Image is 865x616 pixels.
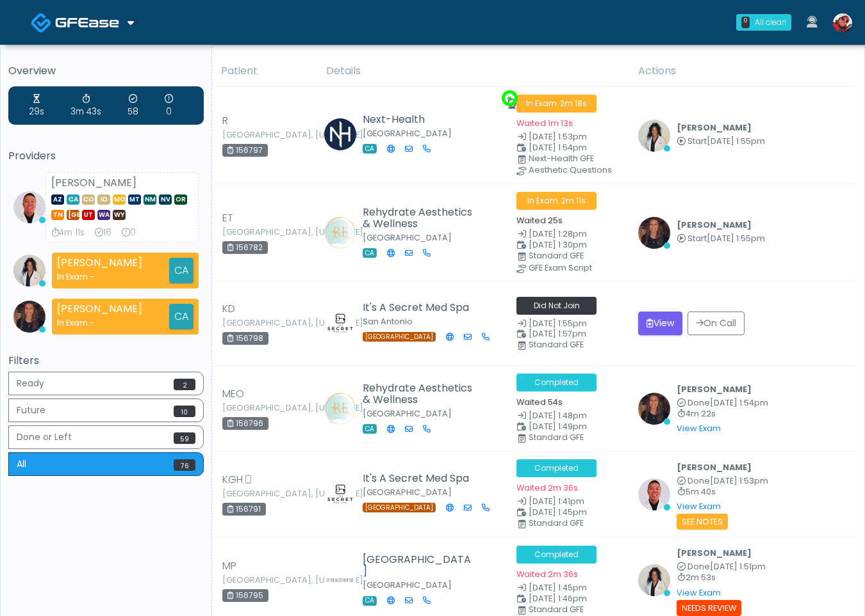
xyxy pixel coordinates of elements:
[677,477,768,486] small: Completed at
[529,606,635,613] div: Standard GFE
[516,215,563,226] small: Waited 25s
[677,399,768,407] small: Completed at
[363,554,475,577] h5: [GEOGRAPHIC_DATA]
[516,374,597,391] span: Completed
[13,301,45,333] img: Rozlyn Bauer
[516,133,623,141] small: Date Created
[363,248,377,258] span: CA
[677,462,752,473] b: [PERSON_NAME]
[707,136,765,146] span: [DATE] 1:55pm
[8,399,204,422] button: Future10
[638,312,682,335] button: View
[113,194,126,205] span: MO
[159,194,172,205] span: NV
[8,372,204,395] button: Ready2
[13,191,45,223] img: Gerald Dungo
[128,93,138,118] div: Exams Completed
[755,17,786,28] div: All clear!
[516,95,597,113] span: In Exam ·
[516,320,623,328] small: Date Created
[363,332,436,342] span: [GEOGRAPHIC_DATA]
[222,332,268,345] div: 156798
[516,297,597,315] span: Did Not Join
[516,144,623,152] small: Scheduled Time
[516,423,623,431] small: Scheduled Time
[222,113,228,129] span: R
[70,93,101,118] div: Average Review Time
[741,17,750,28] div: 0
[677,235,765,243] small: Started at
[31,12,52,33] img: Docovia
[833,13,852,33] img: Jameson Stafford
[82,210,95,220] span: UT
[363,408,452,419] small: [GEOGRAPHIC_DATA]
[97,210,110,220] span: WA
[688,136,707,146] span: Start
[529,318,587,329] span: [DATE] 1:55pm
[677,587,721,598] a: View Exam
[67,210,79,220] span: [GEOGRAPHIC_DATA]
[516,569,578,580] small: Waited 2m 36s
[51,175,136,190] strong: [PERSON_NAME]
[630,56,855,87] th: Actions
[529,421,587,432] span: [DATE] 1:49pm
[677,122,752,133] b: [PERSON_NAME]
[169,258,194,283] div: CA
[82,194,95,205] span: CO
[222,319,293,327] small: [GEOGRAPHIC_DATA], [US_STATE]
[222,144,268,157] div: 156797
[8,355,204,367] h5: Filters
[165,93,173,118] div: Extended Exams
[174,379,195,390] span: 2
[529,434,635,441] div: Standard GFE
[8,372,204,479] div: Basic example
[529,166,635,174] div: Aesthetic Questions
[529,519,635,527] div: Standard GFE
[529,496,584,507] span: [DATE] 1:41pm
[57,301,142,316] strong: [PERSON_NAME]
[174,432,195,444] span: 59
[516,459,597,477] span: Completed
[529,131,587,142] span: [DATE] 1:53pm
[8,150,204,162] h5: Providers
[169,304,194,329] div: CA
[516,584,623,592] small: Date Created
[529,582,587,593] span: [DATE] 1:45pm
[222,386,244,402] span: MEO
[688,561,710,572] span: Done
[677,219,752,230] b: [PERSON_NAME]
[222,417,268,430] div: 156796
[144,194,156,205] span: NM
[729,9,799,36] a: 0 All clear!
[57,255,142,270] strong: [PERSON_NAME]
[363,114,452,125] h5: Next-Health
[174,406,195,417] span: 10
[638,393,670,425] img: Rozlyn Bauer
[222,241,268,254] div: 156782
[529,142,587,153] span: [DATE] 1:54pm
[688,312,745,335] button: On Call
[516,192,597,210] span: In Exam ·
[363,128,452,139] small: [GEOGRAPHIC_DATA]
[363,487,452,498] small: [GEOGRAPHIC_DATA]
[688,233,707,244] span: Start
[710,475,768,486] span: [DATE] 1:53pm
[324,118,356,150] img: Kevin Peake
[516,482,578,493] small: Waited 2m 36s
[51,210,64,220] span: TN
[529,341,635,349] div: Standard GFE
[222,589,268,602] div: 156795
[222,228,293,236] small: [GEOGRAPHIC_DATA], [US_STATE]
[222,404,293,412] small: [GEOGRAPHIC_DATA], [US_STATE]
[222,503,266,516] div: 156791
[516,498,623,506] small: Date Created
[324,306,356,338] img: Amanda Creel
[324,564,356,596] img: Yvette Hickey
[516,330,623,338] small: Scheduled Time
[516,509,623,517] small: Scheduled Time
[67,194,79,205] span: CA
[677,574,766,582] small: 2m 53s
[363,316,413,327] small: San Antonio
[324,217,356,249] img: Johanna Cordova
[57,271,142,283] div: In Exam -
